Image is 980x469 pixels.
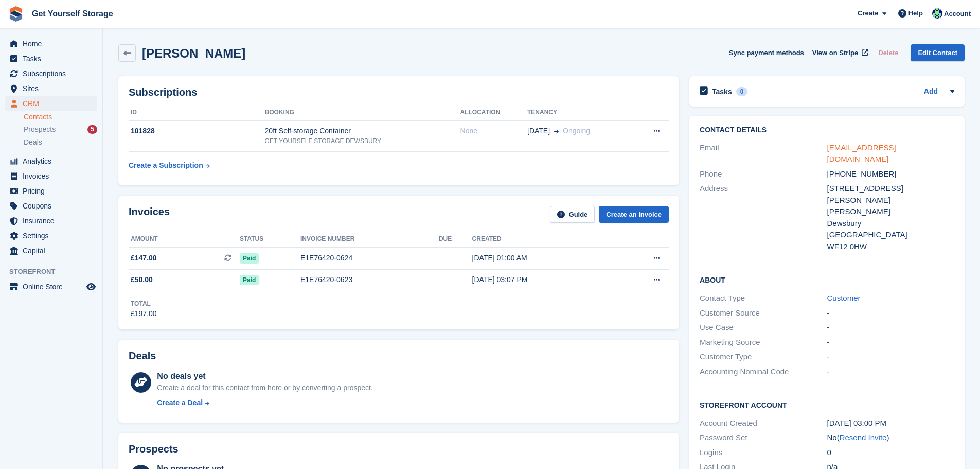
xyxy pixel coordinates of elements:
[23,199,84,213] span: Coupons
[460,105,527,121] th: Allocation
[827,418,954,429] div: [DATE] 03:00 PM
[23,184,84,198] span: Pricing
[827,366,954,378] div: -
[23,154,84,168] span: Analytics
[700,418,827,429] div: Account Created
[700,337,827,349] div: Marketing Source
[300,274,439,285] div: E1E76420-0623
[700,142,827,165] div: Email
[23,66,84,81] span: Subscriptions
[712,87,732,96] h2: Tasks
[827,337,954,349] div: -
[23,244,84,258] span: Capital
[131,274,153,285] span: £50.00
[5,96,97,111] a: menu
[265,126,460,136] div: 20ft Self-storage Container
[827,183,954,206] div: [STREET_ADDRESS][PERSON_NAME]
[858,8,878,19] span: Create
[129,231,240,248] th: Amount
[5,280,97,294] a: menu
[5,214,97,228] a: menu
[827,293,861,302] a: Customer
[5,184,97,198] a: menu
[129,443,179,455] h2: Prospects
[24,124,97,135] a: Prospects 5
[932,8,942,19] img: Julian Taylor
[5,154,97,168] a: menu
[472,274,614,285] div: [DATE] 03:07 PM
[827,168,954,180] div: [PHONE_NUMBER]
[827,206,954,218] div: [PERSON_NAME]
[527,105,633,121] th: Tenancy
[24,137,42,147] span: Deals
[700,274,954,285] h2: About
[157,370,372,383] div: No deals yet
[5,81,97,96] a: menu
[808,44,870,61] a: View on Stripe
[911,44,965,61] a: Edit Contact
[131,308,157,319] div: £197.00
[28,5,117,22] a: Get Yourself Storage
[8,6,24,22] img: stora-icon-8386f47178a22dfd0bd8f6a31ec36ba5ce8667c1dd55bd0f319d3a0aa187defe.svg
[240,231,300,248] th: Status
[23,51,84,66] span: Tasks
[23,96,84,111] span: CRM
[944,9,971,19] span: Account
[700,168,827,180] div: Phone
[840,433,887,442] a: Resend Invite
[563,127,590,135] span: Ongoing
[129,86,669,98] h2: Subscriptions
[5,66,97,81] a: menu
[129,126,265,136] div: 101828
[827,241,954,253] div: WF12 0HW
[700,292,827,304] div: Contact Type
[700,366,827,378] div: Accounting Nominal Code
[23,214,84,228] span: Insurance
[24,125,56,134] span: Prospects
[129,206,170,223] h2: Invoices
[837,433,889,442] span: ( )
[700,399,954,410] h2: Storefront Account
[240,275,259,285] span: Paid
[85,281,97,293] a: Preview store
[131,253,157,264] span: £147.00
[700,447,827,459] div: Logins
[827,351,954,363] div: -
[472,253,614,264] div: [DATE] 01:00 AM
[736,87,748,96] div: 0
[527,126,550,136] span: [DATE]
[300,231,439,248] th: Invoice number
[460,126,527,136] div: None
[908,8,923,19] span: Help
[700,432,827,444] div: Password Set
[700,322,827,334] div: Use Case
[5,199,97,213] a: menu
[129,160,203,171] div: Create a Subscription
[5,37,97,51] a: menu
[157,383,372,393] div: Create a deal for this contact from here or by converting a prospect.
[24,112,97,122] a: Contacts
[129,350,156,362] h2: Deals
[924,86,938,98] a: Add
[5,169,97,183] a: menu
[827,432,954,444] div: No
[129,105,265,121] th: ID
[129,156,210,175] a: Create a Subscription
[23,229,84,243] span: Settings
[439,231,472,248] th: Due
[700,183,827,252] div: Address
[874,44,902,61] button: Delete
[472,231,614,248] th: Created
[23,37,84,51] span: Home
[5,229,97,243] a: menu
[827,229,954,241] div: [GEOGRAPHIC_DATA]
[700,307,827,319] div: Customer Source
[827,447,954,459] div: 0
[87,125,97,134] div: 5
[827,143,896,164] a: [EMAIL_ADDRESS][DOMAIN_NAME]
[599,206,669,223] a: Create an Invoice
[700,351,827,363] div: Customer Type
[300,253,439,264] div: E1E76420-0624
[5,244,97,258] a: menu
[23,81,84,96] span: Sites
